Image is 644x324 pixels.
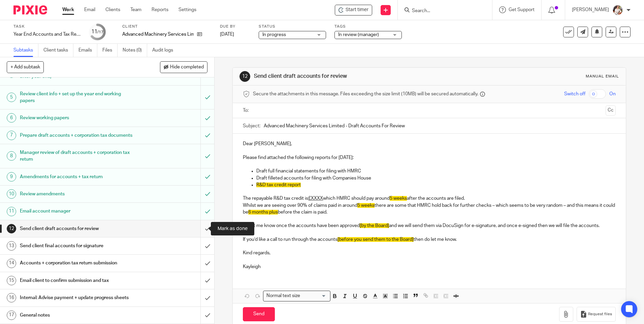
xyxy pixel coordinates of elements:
[122,24,212,29] label: Client
[248,210,278,215] span: 6 months plus
[7,93,16,102] div: 5
[20,258,136,268] h1: Accounts + corporation tax return submission
[265,292,301,299] span: Normal text size
[509,7,535,12] span: Get Support
[13,24,81,29] label: Task
[254,73,444,80] h1: Send client draft accounts for review
[20,224,136,234] h1: Send client draft accounts for review
[335,5,372,15] div: Advanced Machinery Services Limited - Year End Accounts and Tax Return
[78,44,97,57] a: Emails
[612,5,623,15] img: Kayleigh%20Henson.jpeg
[263,291,330,301] div: Search for option
[7,311,16,320] div: 17
[43,44,73,57] a: Client tasks
[7,172,16,182] div: 9
[606,105,616,116] button: Cc
[243,263,615,270] p: Kayleigh
[243,195,615,202] p: The repayable R&D tax credit is which HMRC should pay around after the accounts are filed.
[243,154,615,161] p: Please find attached the following reports for [DATE]:
[20,293,136,303] h1: Internal: Advise payment + update progress sheets
[564,91,585,97] span: Switch off
[390,196,407,201] span: 5 weeks
[7,61,44,73] button: + Add subtask
[105,6,120,13] a: Clients
[20,206,136,216] h1: Email account manager
[572,6,609,13] p: [PERSON_NAME]
[256,183,301,187] span: R&D tax credit report
[13,5,47,14] img: Pixie
[84,6,95,13] a: Email
[357,203,375,208] span: 5 weeks
[308,196,323,201] u: £XXXX
[20,276,136,286] h1: Email client to confirm submission and tax
[179,6,196,13] a: Settings
[577,307,616,322] button: Request files
[7,189,16,199] div: 10
[243,236,615,243] p: If you’d like a call to run through the accounts then do let me know.
[7,207,16,216] div: 11
[160,61,207,73] button: Hide completed
[259,24,326,29] label: Status
[220,32,234,37] span: [DATE]
[243,202,615,216] p: Whilst we are seeing over 90% of claims paid in around there are some that HMRC hold back for fur...
[7,113,16,123] div: 6
[243,107,250,114] label: To:
[122,31,194,38] p: Advanced Machinery Services Limited
[586,74,619,79] div: Manual email
[7,131,16,140] div: 7
[7,224,16,233] div: 12
[243,250,615,256] p: Kind regards,
[20,310,136,320] h1: General notes
[20,113,136,123] h1: Review working papers
[7,259,16,268] div: 14
[346,6,368,13] span: Start timer
[7,293,16,302] div: 16
[20,148,136,165] h1: Manager review of draft accounts + corporation tax return
[20,89,136,106] h1: Review client info + set up the year end working papers
[13,44,38,57] a: Subtasks
[20,172,136,182] h1: Amendments for accounts + tax return
[253,91,478,97] span: Secure the attachments in this message. Files exceeding the size limit (10MB) will be secured aut...
[20,130,136,140] h1: Prepare draft accounts + corporation tax documents
[243,123,260,129] label: Subject:
[170,65,204,70] span: Hide completed
[239,71,250,82] div: 12
[130,6,141,13] a: Team
[243,140,615,147] p: Dear [PERSON_NAME],
[13,31,81,38] div: Year End Accounts and Tax Return
[91,28,103,36] div: 11
[152,6,168,13] a: Reports
[102,44,118,57] a: Files
[7,276,16,285] div: 15
[256,175,615,182] p: Draft filleted accounts for filing with Companies House
[97,30,103,34] small: /17
[7,151,16,161] div: 8
[262,32,286,37] span: In progress
[243,222,615,229] p: Do let me know once the accounts have been approved and we will send them via DocuSign for e-sign...
[7,241,16,251] div: 13
[334,24,402,29] label: Tags
[20,189,136,199] h1: Review amendments
[588,312,612,317] span: Request files
[152,44,178,57] a: Audit logs
[609,91,616,97] span: On
[20,241,136,251] h1: Send client final accounts for signature
[411,8,472,14] input: Search
[302,292,326,299] input: Search for option
[256,168,615,174] p: Draft full financial statements for filing with HMRC
[220,24,250,29] label: Due by
[360,223,389,228] span: [by the Board]
[337,237,414,242] span: [before you send them to the Board]
[123,44,147,57] a: Notes (0)
[243,307,275,322] input: Send
[338,32,379,37] span: In review (manager)
[62,6,74,13] a: Work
